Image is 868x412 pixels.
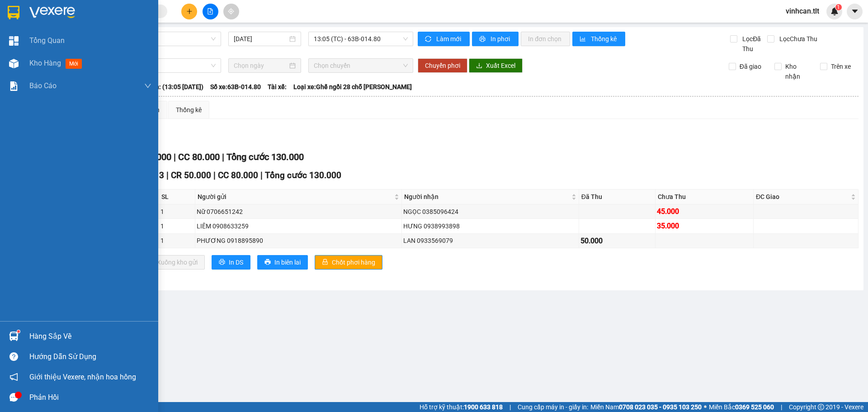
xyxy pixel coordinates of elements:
[29,59,61,67] span: Kho hàng
[226,152,304,162] span: Tổng cước 130.000
[778,5,826,17] span: vinhcan.tlt
[418,32,470,46] button: syncLàm mới
[619,403,702,411] strong: 0708 023 035 - 0935 103 250
[486,61,515,71] span: Xuất Excel
[268,82,287,92] span: Tài xế:
[657,206,752,217] div: 45.000
[572,32,625,46] button: bar-chartThống kê
[197,236,400,246] div: PHƯƠNG 0918895890
[207,8,213,14] span: file-add
[580,235,654,246] div: 50.000
[656,189,754,204] th: Chưa Thu
[198,192,392,202] span: Người gửi
[159,189,195,204] th: SL
[29,35,65,46] span: Tổng Quan
[781,402,782,412] span: |
[830,7,839,15] img: icon-new-feature
[9,59,19,68] img: warehouse-icon
[851,7,859,15] span: caret-down
[425,36,433,43] span: sync
[8,6,19,19] img: logo-vxr
[9,81,19,91] img: solution-icon
[144,82,151,90] span: down
[29,80,57,91] span: Báo cáo
[590,402,702,412] span: Miền Nam
[213,170,216,180] span: |
[827,62,854,71] span: Trên xe
[265,170,341,180] span: Tổng cước 130.000
[704,405,707,409] span: ⚪️
[709,402,774,412] span: Miền Bắc
[420,402,503,412] span: Hỗ trợ kỹ thuật:
[403,207,577,217] div: NGỌC 0385096424
[257,255,308,270] button: printerIn biên lai
[212,255,250,270] button: printerIn DS
[469,58,523,73] button: downloadXuất Excel
[782,62,813,81] span: Kho nhận
[776,34,819,44] span: Lọc Chưa Thu
[591,34,618,44] span: Thống kê
[837,4,840,10] span: 1
[293,82,412,92] span: Loại xe: Ghế ngồi 28 chỗ [PERSON_NAME]
[160,207,193,217] div: 1
[818,404,824,410] span: copyright
[314,32,408,46] span: 13:05 (TC) - 63B-014.80
[29,330,151,343] div: Hàng sắp về
[197,207,400,217] div: Nữ 0706651242
[160,221,193,231] div: 1
[203,4,218,19] button: file-add
[29,371,136,383] span: Giới thiệu Vexere, nhận hoa hồng
[332,257,375,267] span: Chốt phơi hàng
[234,61,288,71] input: Chọn ngày
[736,62,765,71] span: Đã giao
[835,4,842,10] sup: 1
[579,189,656,204] th: Đã Thu
[140,255,205,270] button: downloadXuống kho gửi
[403,221,577,231] div: HƯNG 0938993898
[756,192,849,202] span: ĐC Giao
[178,152,220,162] span: CC 80.000
[9,352,18,361] span: question-circle
[219,259,225,266] span: printer
[197,221,400,231] div: LIÊM 0908633259
[580,36,587,43] span: bar-chart
[228,8,234,14] span: aim
[518,402,588,412] span: Cung cấp máy in - giấy in:
[210,82,261,92] span: Số xe: 63B-014.80
[218,170,258,180] span: CC 80.000
[137,82,203,92] span: Chuyến: (13:05 [DATE])
[476,62,482,70] span: download
[418,58,467,73] button: Chuyển phơi
[260,170,263,180] span: |
[181,4,197,19] button: plus
[739,34,767,54] span: Lọc Đã Thu
[166,170,169,180] span: |
[29,350,151,364] div: Hướng dẫn sử dụng
[479,36,487,43] span: printer
[521,32,570,46] button: In đơn chọn
[9,331,19,341] img: warehouse-icon
[464,403,503,411] strong: 1900 633 818
[314,59,408,72] span: Chọn chuyến
[160,236,193,246] div: 1
[472,32,519,46] button: printerIn phơi
[274,257,301,267] span: In biên lai
[17,330,20,333] sup: 1
[9,36,19,46] img: dashboard-icon
[147,170,164,180] span: SL 3
[223,4,239,19] button: aim
[186,8,193,14] span: plus
[322,259,328,266] span: lock
[657,220,752,232] div: 35.000
[735,403,774,411] strong: 0369 525 060
[491,34,511,44] span: In phơi
[176,105,202,115] div: Thống kê
[29,391,151,404] div: Phản hồi
[404,192,570,202] span: Người nhận
[174,152,176,162] span: |
[9,373,18,381] span: notification
[229,257,243,267] span: In DS
[234,34,288,44] input: 15/10/2025
[171,170,211,180] span: CR 50.000
[9,393,18,402] span: message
